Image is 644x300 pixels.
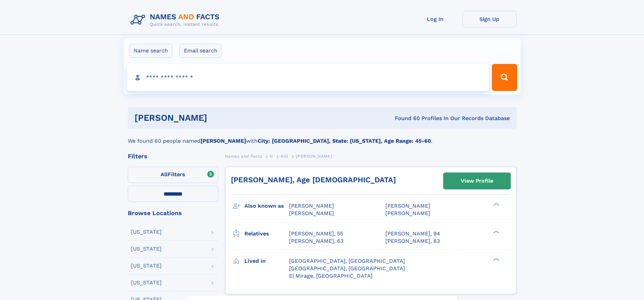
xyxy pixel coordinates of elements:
[462,11,517,27] a: Sign Up
[225,152,262,160] a: Names and Facts
[408,11,462,27] a: Log In
[492,230,500,234] div: ❯
[492,257,500,261] div: ❯
[231,176,396,184] a: [PERSON_NAME], Age [DEMOGRAPHIC_DATA]
[444,173,510,189] a: View Profile
[270,152,273,160] a: H
[289,230,343,237] a: [PERSON_NAME], 55
[270,154,273,159] span: H
[492,202,500,207] div: ❯
[244,200,289,212] h3: Also known as
[128,167,218,183] label: Filters
[385,237,440,245] a: [PERSON_NAME], 83
[128,210,218,216] div: Browse Locations
[289,237,343,245] a: [PERSON_NAME], 63
[135,114,301,122] h1: [PERSON_NAME]
[492,64,517,91] button: Search Button
[200,138,246,144] b: [PERSON_NAME]
[289,203,334,209] span: [PERSON_NAME]
[385,210,430,216] span: [PERSON_NAME]
[129,44,172,58] label: Name search
[281,152,288,160] a: Hill
[281,154,288,159] span: Hill
[385,230,440,237] a: [PERSON_NAME], 94
[128,11,225,29] img: Logo Names and Facts
[385,203,430,209] span: [PERSON_NAME]
[461,173,493,189] div: View Profile
[180,44,222,58] label: Email search
[161,171,168,178] span: All
[289,210,334,216] span: [PERSON_NAME]
[128,129,517,145] div: We found 60 people named with .
[131,263,162,269] div: [US_STATE]
[289,258,405,264] span: [GEOGRAPHIC_DATA], [GEOGRAPHIC_DATA]
[131,246,162,252] div: [US_STATE]
[258,138,431,144] b: City: [GEOGRAPHIC_DATA], State: [US_STATE], Age Range: 45-60
[289,265,405,272] span: [GEOGRAPHIC_DATA], [GEOGRAPHIC_DATA]
[289,273,373,279] span: El Mirage, [GEOGRAPHIC_DATA]
[127,64,489,91] input: search input
[244,255,289,267] h3: Lived in
[131,280,162,285] div: [US_STATE]
[128,153,218,159] div: Filters
[244,228,289,239] h3: Relatives
[301,115,510,122] div: Found 60 Profiles In Our Records Database
[296,154,332,159] span: [PERSON_NAME]
[131,229,162,235] div: [US_STATE]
